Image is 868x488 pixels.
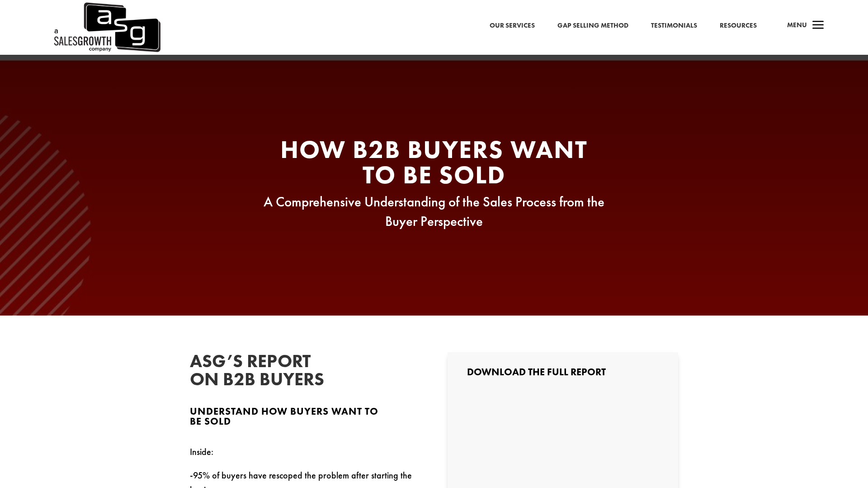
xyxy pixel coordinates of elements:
[190,405,378,428] span: Understand how buyers want to be sold
[557,20,628,32] a: Gap Selling Method
[264,193,604,230] span: A Comprehensive Understanding of the Sales Process from the Buyer Perspective
[720,20,757,32] a: Resources
[280,133,588,191] span: How B2B Buyers Want To Be Sold
[190,349,324,391] span: ASG’s Report on B2B Buyers
[467,367,659,382] h3: Download the Full Report
[809,17,827,35] span: a
[651,20,697,32] a: Testimonials
[490,20,535,32] a: Our Services
[787,20,807,29] span: Menu
[190,445,420,468] p: Inside:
